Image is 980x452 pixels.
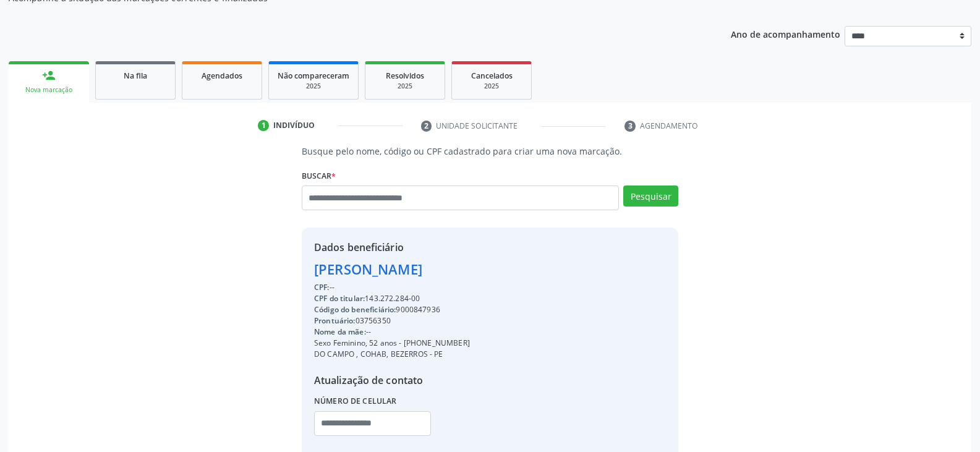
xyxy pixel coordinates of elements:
p: Ano de acompanhamento [731,26,840,41]
div: 2025 [374,82,436,91]
div: 9000847936 [314,304,470,315]
span: Resolvidos [386,70,424,81]
div: Dados beneficiário [314,240,470,255]
div: 143.272.284-00 [314,293,470,304]
div: 2025 [278,82,349,91]
div: Indivíduo [273,120,315,131]
span: CPF do titular: [314,293,365,304]
span: Agendados [202,70,242,81]
div: Sexo Feminino, 52 anos - [PHONE_NUMBER] [314,338,470,349]
div: person_add [42,69,56,82]
div: [PERSON_NAME] [314,259,470,279]
span: Nome da mãe: [314,326,366,337]
div: 2025 [461,82,522,91]
label: Número de celular [314,392,397,411]
p: Busque pelo nome, código ou CPF cadastrado para criar uma nova marcação. [302,145,678,158]
span: Prontuário: [314,315,356,326]
div: 03756350 [314,315,470,326]
div: Nova marcação [17,85,80,95]
span: Na fila [124,70,147,81]
span: Código do beneficiário: [314,304,396,315]
div: -- [314,282,470,293]
div: Atualização de contato [314,373,470,388]
span: Não compareceram [278,70,349,81]
div: 1 [258,120,269,131]
div: -- [314,326,470,338]
div: DO CAMPO , COHAB, BEZERROS - PE [314,349,470,360]
label: Buscar [302,166,336,185]
span: Cancelados [471,70,513,81]
span: CPF: [314,282,330,292]
button: Pesquisar [623,185,678,207]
